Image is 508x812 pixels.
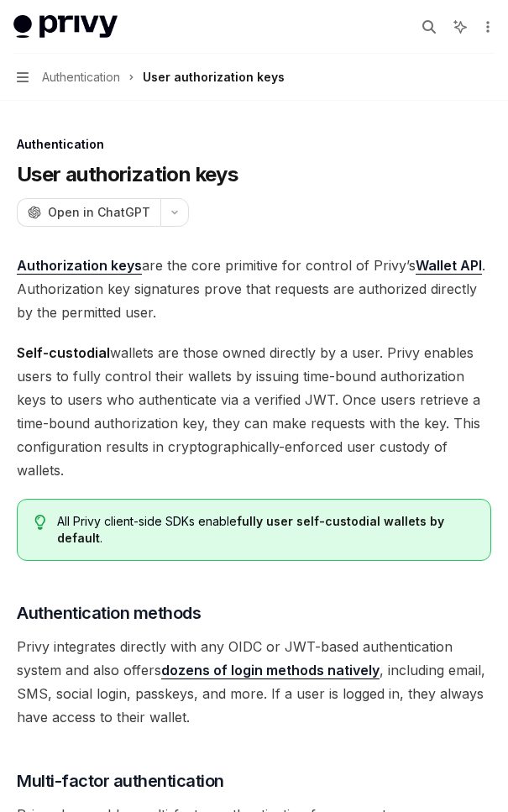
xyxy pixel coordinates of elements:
[57,514,444,545] strong: fully user self-custodial wallets by default
[17,161,238,188] h1: User authorization keys
[17,254,491,324] span: are the core primitive for control of Privy’s . Authorization key signatures prove that requests ...
[17,257,142,275] a: Authorization keys
[17,341,491,482] span: wallets are those owned directly by a user. Privy enables users to fully control their wallets by...
[161,662,380,679] a: dozens of login methods natively
[17,635,491,729] span: Privy integrates directly with any OIDC or JWT-based authentication system and also offers , incl...
[416,257,482,275] a: Wallet API
[17,198,160,227] button: Open in ChatGPT
[57,513,474,547] div: All Privy client-side SDKs enable .
[34,515,46,530] svg: Tip
[42,67,120,87] span: Authentication
[17,769,224,793] span: Multi-factor authentication
[48,204,150,221] span: Open in ChatGPT
[478,15,495,39] button: More actions
[17,344,110,361] strong: Self-custodial
[143,67,285,87] div: User authorization keys
[17,136,491,153] div: Authentication
[17,601,201,625] span: Authentication methods
[13,15,118,39] img: light logo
